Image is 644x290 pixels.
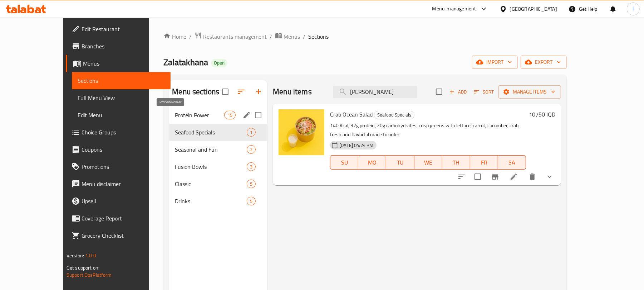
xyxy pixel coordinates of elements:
[72,89,171,106] a: Full Menu View
[82,197,165,205] span: Upsell
[66,175,171,192] a: Menu disclaimer
[333,86,417,98] input: search
[195,32,267,41] a: Restaurants management
[447,86,470,98] button: Add
[273,86,312,97] h2: Menu items
[521,56,567,69] button: export
[169,124,267,141] div: Seafood Specials1
[633,5,634,13] span: l
[67,270,112,280] a: Support.OpsPlatform
[78,111,165,119] span: Edit Menu
[82,42,165,51] span: Branches
[247,197,256,205] div: items
[66,38,171,55] a: Branches
[247,145,256,154] div: items
[72,72,171,89] a: Sections
[67,263,99,272] span: Get support on:
[303,32,305,41] li: /
[247,146,255,153] span: 2
[82,145,165,154] span: Coupons
[470,86,498,98] span: Sort items
[247,162,256,171] div: items
[218,84,233,99] span: Select all sections
[175,180,247,188] span: Classic
[169,192,267,210] div: Drinks5
[66,192,171,210] a: Upsell
[501,157,523,168] span: SA
[442,155,470,170] button: TH
[472,56,518,69] button: import
[478,58,512,67] span: import
[163,54,208,70] span: Zalatakhana
[66,141,171,158] a: Coupons
[308,32,329,41] span: Sections
[189,32,192,41] li: /
[66,55,171,72] a: Menus
[333,157,355,168] span: SU
[72,106,171,124] a: Edit Menu
[175,162,247,171] span: Fusion Bowls
[250,83,267,100] button: Add section
[386,155,414,170] button: TU
[78,94,165,102] span: Full Menu View
[389,157,411,168] span: TU
[82,25,165,33] span: Edit Restaurant
[447,86,470,98] span: Add item
[67,251,84,260] span: Version:
[175,197,247,205] span: Drinks
[470,169,485,184] span: Select to update
[414,155,442,170] button: WE
[247,198,255,205] span: 5
[203,32,267,41] span: Restaurants management
[172,86,219,97] h2: Menu sections
[82,180,165,188] span: Menu disclaimer
[163,32,567,41] nav: breadcrumb
[448,88,468,96] span: Add
[330,155,358,170] button: SU
[487,168,504,185] button: Branch-specific-item
[470,155,498,170] button: FR
[175,145,247,154] span: Seasonal and Fun
[169,175,267,192] div: Classic5
[66,158,171,175] a: Promotions
[524,168,541,185] button: delete
[545,172,554,181] svg: Show Choices
[66,20,171,38] a: Edit Restaurant
[66,210,171,227] a: Coverage Report
[169,104,267,213] nav: Menu sections
[247,163,255,170] span: 3
[541,168,558,185] button: show more
[66,227,171,244] a: Grocery Checklist
[82,214,165,223] span: Coverage Report
[510,172,518,181] a: Edit menu item
[225,112,235,119] span: 15
[78,76,165,85] span: Sections
[284,32,300,41] span: Menus
[510,5,557,13] div: [GEOGRAPHIC_DATA]
[361,157,383,168] span: MO
[82,128,165,137] span: Choice Groups
[358,155,386,170] button: MO
[233,83,250,100] span: Sort sections
[474,88,494,96] span: Sort
[526,58,561,67] span: export
[374,111,414,119] div: Seafood Specials
[432,84,447,99] span: Select section
[247,180,256,188] div: items
[175,128,247,137] span: Seafood Specials
[432,5,476,13] div: Menu-management
[417,157,439,168] span: WE
[211,60,227,66] span: Open
[330,121,526,139] p: 140 Kcal, 32g protein, 20g carbohydrates, crisp greens with lettuce, carrot, cucumber, crab, fres...
[169,158,267,175] div: Fusion Bowls3
[82,162,165,171] span: Promotions
[275,32,300,41] a: Menus
[211,59,227,67] div: Open
[169,106,267,124] div: Protein Power15edit
[453,168,470,185] button: sort-choices
[270,32,272,41] li: /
